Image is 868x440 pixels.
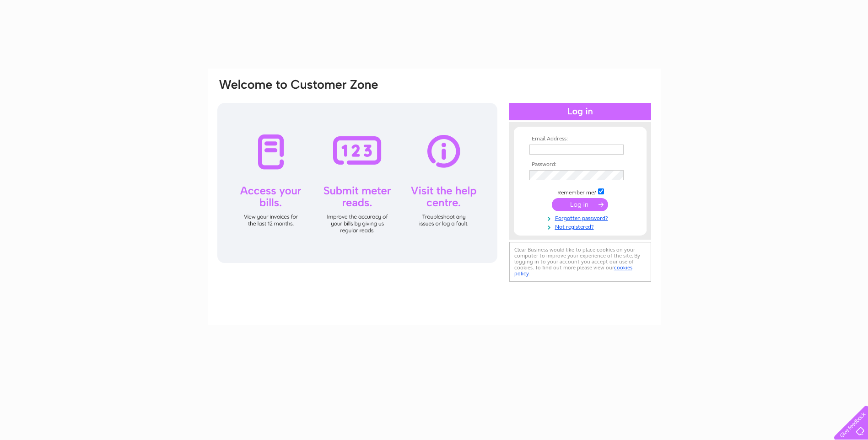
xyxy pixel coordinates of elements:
[527,136,633,142] th: Email Address:
[552,198,608,211] input: Submit
[529,213,633,222] a: Forgotten password?
[529,222,633,231] a: Not registered?
[514,264,632,277] a: cookies policy
[509,242,651,282] div: Clear Business would like to place cookies on your computer to improve your experience of the sit...
[527,187,633,196] td: Remember me?
[527,161,633,168] th: Password:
